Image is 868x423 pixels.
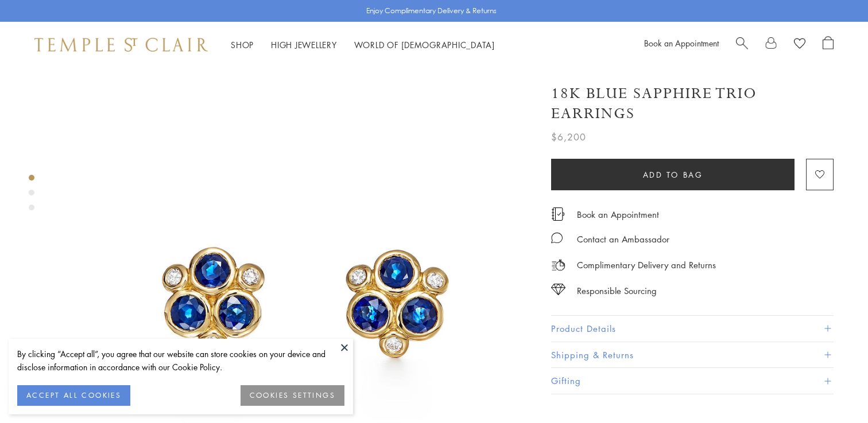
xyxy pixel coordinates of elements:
a: Open Shopping Bag [823,36,834,53]
h1: 18K Blue Sapphire Trio Earrings [551,84,834,124]
span: Add to bag [643,169,703,181]
iframe: Gorgias live chat messenger [811,369,857,412]
img: icon_delivery.svg [551,258,565,272]
a: ShopShop [231,39,254,50]
img: icon_sourcing.svg [551,284,565,295]
div: By clicking “Accept all”, you agree that our website can store cookies on your device and disclos... [17,347,344,374]
img: icon_appointment.svg [551,207,565,221]
a: View Wishlist [794,36,805,53]
p: Enjoy Complimentary Delivery & Returns [366,5,497,17]
div: Responsible Sourcing [577,284,657,298]
div: Product gallery navigation [29,172,34,220]
a: Search [736,36,748,53]
button: Product Details [551,316,834,342]
nav: Main navigation [231,38,495,52]
a: Book an Appointment [644,37,719,49]
p: Complimentary Delivery and Returns [577,258,716,272]
div: Contact an Ambassador [577,232,669,246]
button: Add to bag [551,159,795,190]
span: $6,200 [551,130,586,144]
button: ACCEPT ALL COOKIES [17,385,130,406]
img: MessageIcon-01_2.svg [551,232,563,244]
button: Gifting [551,368,834,394]
img: Temple St. Clair [34,38,208,52]
a: High JewelleryHigh Jewellery [271,39,337,50]
a: Book an Appointment [577,208,659,221]
button: COOKIES SETTINGS [241,385,344,406]
button: Shipping & Returns [551,342,834,368]
a: World of [DEMOGRAPHIC_DATA]World of [DEMOGRAPHIC_DATA] [354,39,495,50]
